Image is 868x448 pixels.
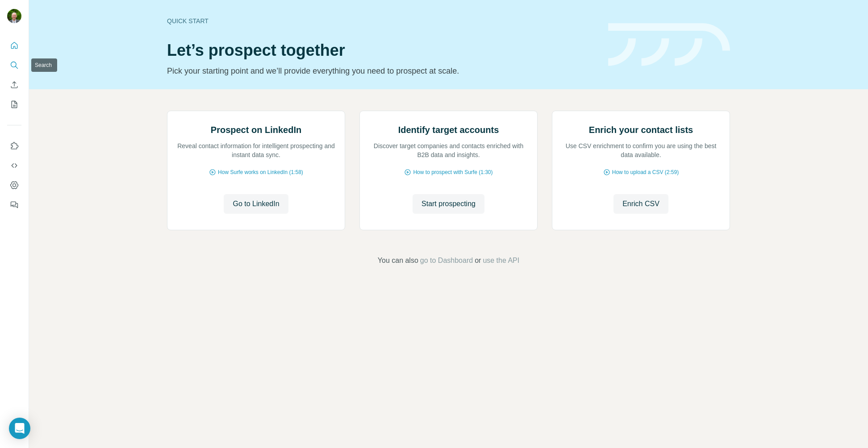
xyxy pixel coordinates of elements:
[475,255,481,266] span: or
[622,199,659,209] span: Enrich CSV
[413,168,492,176] span: How to prospect with Surfe (1:30)
[167,17,597,25] div: Quick start
[413,194,484,214] button: Start prospecting
[612,168,679,176] span: How to upload a CSV (2:59)
[369,141,528,159] p: Discover target companies and contacts enriched with B2B data and insights.
[398,124,499,136] h2: Identify target accounts
[420,255,473,266] button: go to Dashboard
[589,124,693,136] h2: Enrich your contact lists
[176,141,336,159] p: Reveal contact information for intelligent prospecting and instant data sync.
[211,124,301,136] h2: Prospect on LinkedIn
[7,197,21,213] button: Feedback
[421,199,476,209] span: Start prospecting
[7,57,21,73] button: Search
[224,194,288,214] button: Go to LinkedIn
[7,177,21,193] button: Dashboard
[7,138,21,154] button: Use Surfe on LinkedIn
[167,41,597,59] h1: Let’s prospect together
[608,23,730,66] img: banner
[167,65,597,77] p: Pick your starting point and we’ll provide everything you need to prospect at scale.
[7,37,21,54] button: Quick start
[9,418,30,439] div: Open Intercom Messenger
[7,9,21,23] img: Avatar
[561,141,721,159] p: Use CSV enrichment to confirm you are using the best data available.
[218,168,303,176] span: How Surfe works on LinkedIn (1:58)
[483,255,519,266] button: use the API
[613,194,668,214] button: Enrich CSV
[7,158,21,174] button: Use Surfe API
[7,96,21,112] button: My lists
[7,77,21,93] button: Enrich CSV
[378,255,418,266] span: You can also
[233,199,279,209] span: Go to LinkedIn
